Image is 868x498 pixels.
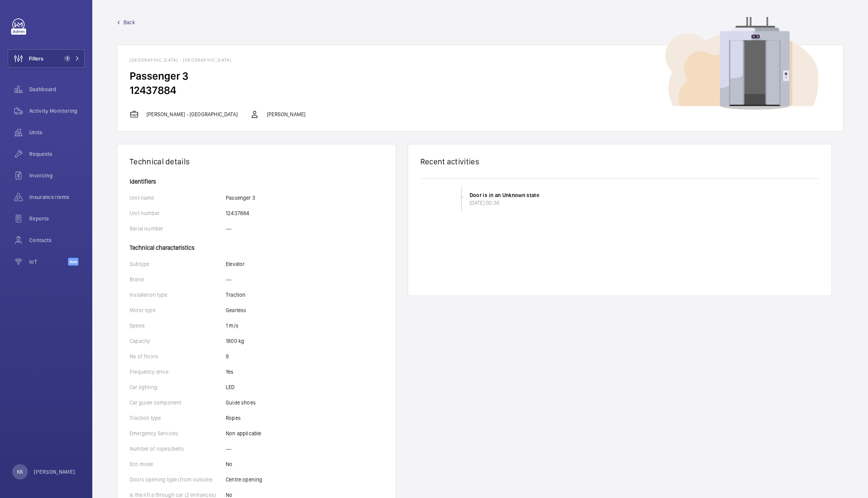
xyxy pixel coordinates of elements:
p: LED [226,383,235,391]
p: Emergency Services [130,429,226,437]
p: --- [226,276,232,283]
p: No [226,460,232,468]
h2: 12437884 [130,83,831,97]
p: Centre opening [226,476,263,483]
p: Brand [130,276,226,283]
p: Subtype [130,260,226,268]
p: Unit number [130,209,226,217]
p: --- [226,445,232,453]
button: Filters1 [8,49,85,68]
span: Invoicing [29,172,85,179]
span: Filters [29,55,43,62]
h2: Recent activities [420,157,819,166]
span: Beta [68,258,78,266]
p: Serial number [130,225,226,232]
p: Car lighting [130,383,226,391]
p: 9 [226,353,229,360]
span: Reports [29,215,85,222]
span: Back [123,18,135,26]
img: device image [665,17,818,110]
h4: Technical characteristics [130,240,383,251]
p: Gearless [226,306,246,314]
p: Yes [226,368,234,376]
h2: Passenger 3 [130,69,831,83]
span: Dashboard [29,85,85,93]
p: Elevator [226,260,245,268]
span: Insurance items [29,193,85,201]
p: Traction type [130,414,226,422]
span: Requests [29,150,85,158]
div: Door is in an Unknown state [470,191,821,199]
span: 1 [64,55,70,62]
h1: [GEOGRAPHIC_DATA] - [GEOGRAPHIC_DATA] [130,57,831,63]
div: [DATE] 00:36 [470,199,821,207]
p: Non applicable [226,429,262,437]
p: Passenger 3 [226,194,255,202]
p: Guide shoes [226,399,256,406]
p: Capacity [130,337,226,345]
h4: Identifiers [130,179,383,185]
p: No of floors [130,353,226,360]
p: 1 m/s [226,322,238,329]
p: Doors opening type (from outside) [130,476,226,483]
p: [PERSON_NAME] [34,468,75,476]
span: Activity Monitoring [29,107,85,115]
p: [PERSON_NAME] [267,110,305,118]
p: Speed [130,322,226,329]
span: IoT [29,258,68,266]
p: 1800 kg [226,337,244,345]
span: Contacts [29,236,85,244]
p: Ropes [226,414,241,422]
p: KK [17,468,23,476]
p: Car guide component [130,399,226,406]
p: [PERSON_NAME] - [GEOGRAPHIC_DATA] [147,110,238,118]
p: Installation type [130,291,226,299]
p: Eco mode [130,460,226,468]
p: Motor type [130,306,226,314]
h1: Technical details [130,157,383,166]
p: --- [226,225,232,232]
p: Frequency drive [130,368,226,376]
p: Unit name [130,194,226,202]
p: Traction [226,291,245,299]
p: 12437884 [226,209,249,217]
p: Number of ropes/belts [130,445,226,453]
span: Units [29,129,85,136]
